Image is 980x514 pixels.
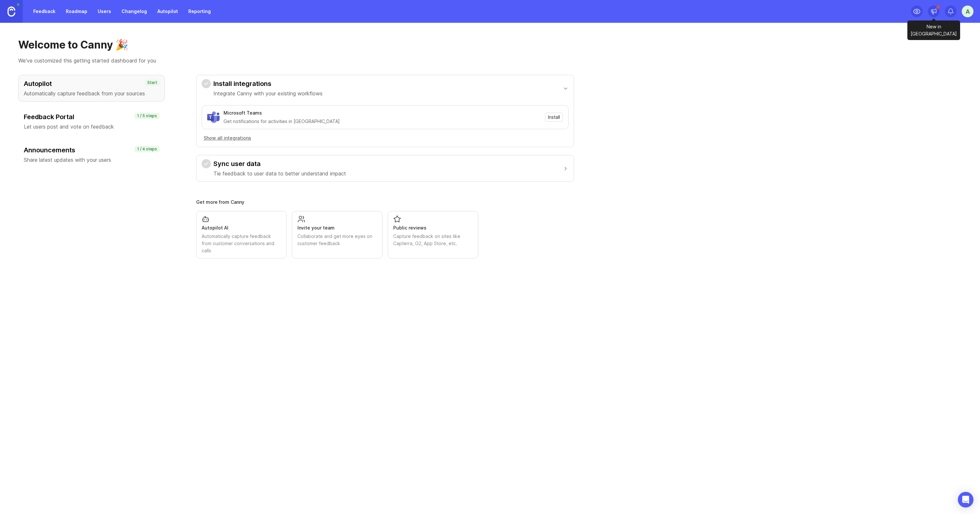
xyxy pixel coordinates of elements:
[202,101,569,147] div: Install integrationsIntegrate Canny with your existing workflows
[18,141,165,168] button: AnnouncementsShare latest updates with your users1 / 4 steps
[388,211,478,258] a: Public reviewsCapture feedback on sites like Capterra, G2, App Store, etc.
[202,75,569,101] button: Install integrationsIntegrate Canny with your existing workflows
[393,233,473,247] div: Capture feedback on sites like Capterra, G2, App Store, etc.
[297,233,377,247] div: Collaborate and get more eyes on customer feedback
[393,224,473,231] div: Public reviews
[24,90,159,97] p: Automatically capture feedback from your sources
[223,109,262,117] div: Microsoft Teams
[907,21,960,40] div: New in [GEOGRAPHIC_DATA]
[184,6,215,17] a: Reporting
[29,6,59,17] a: Feedback
[213,159,346,168] h3: Sync user data
[292,211,382,258] a: Invite your teamCollaborate and get more eyes on customer feedback
[18,38,962,51] h1: Welcome to Canny 🎉
[202,134,253,142] button: Show all integrations
[18,108,165,135] button: Feedback PortalLet users post and vote on feedback1 / 5 steps
[94,6,115,17] a: Users
[213,90,323,97] p: Integrate Canny with your existing workflows
[213,79,323,88] h3: Install integrations
[545,113,563,122] button: Install
[147,80,157,85] p: Start
[202,224,281,231] div: Autopilot AI
[223,118,541,125] div: Get notifications for activities in [GEOGRAPHIC_DATA]
[207,111,220,123] img: Microsoft Teams
[137,146,157,152] p: 1 / 4 steps
[153,6,182,17] a: Autopilot
[962,6,973,17] button: A
[7,7,15,17] img: Canny Home
[118,6,151,17] a: Changelog
[297,224,377,231] div: Invite your team
[24,112,159,121] h3: Feedback Portal
[24,156,159,164] p: Share latest updates with your users
[202,155,569,181] button: Sync user dataTie feedback to user data to better understand impact
[958,492,973,507] div: Open Intercom Messenger
[196,211,287,258] a: Autopilot AIAutomatically capture feedback from customer conversations and calls
[24,123,159,131] p: Let users post and vote on feedback
[202,134,569,142] a: Show all integrations
[18,57,962,64] p: We've customized this getting started dashboard for you
[24,146,159,155] h3: Announcements
[213,170,346,177] p: Tie feedback to user data to better understand impact
[24,79,159,88] h3: Autopilot
[18,75,165,102] button: AutopilotAutomatically capture feedback from your sourcesStart
[137,113,157,118] p: 1 / 5 steps
[62,6,91,17] a: Roadmap
[548,114,560,120] span: Install
[202,233,281,254] div: Automatically capture feedback from customer conversations and calls
[196,200,574,204] div: Get more from Canny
